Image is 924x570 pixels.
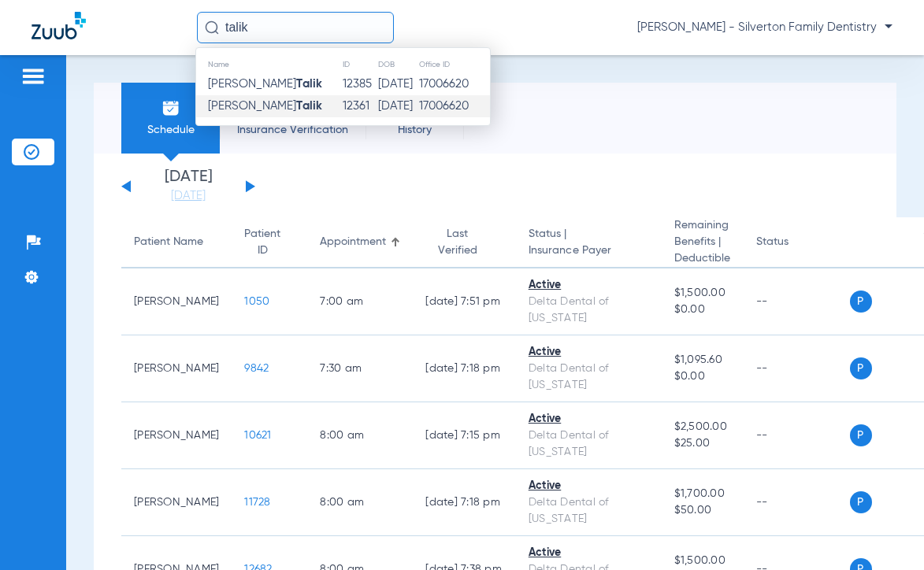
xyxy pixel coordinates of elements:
[674,419,731,435] span: $2,500.00
[377,95,419,117] td: [DATE]
[418,56,490,73] th: Office ID
[121,335,232,402] td: [PERSON_NAME]
[674,302,731,318] span: $0.00
[413,335,516,402] td: [DATE] 7:18 PM
[674,250,731,267] span: Deductible
[342,73,377,95] td: 12385
[342,95,377,117] td: 12361
[196,56,342,73] th: Name
[529,344,649,361] div: Active
[529,411,649,427] div: Active
[205,20,219,35] img: Search Icon
[307,268,413,335] td: 7:00 AM
[133,122,208,138] span: Schedule
[529,427,649,461] div: Delta Dental of [US_STATE]
[674,435,731,452] span: $25.00
[307,469,413,536] td: 8:00 AM
[744,335,850,402] td: --
[529,494,649,527] div: Delta Dental of [US_STATE]
[425,226,489,259] div: Last Verified
[674,352,731,368] span: $1,095.60
[418,73,490,95] td: 17006620
[307,402,413,469] td: 8:00 AM
[377,73,419,95] td: [DATE]
[850,291,872,313] span: P
[850,357,872,379] span: P
[662,217,744,268] th: Remaining Benefits |
[244,430,271,441] span: 10621
[744,402,850,469] td: --
[121,469,232,536] td: [PERSON_NAME]
[516,217,662,268] th: Status |
[121,402,232,469] td: [PERSON_NAME]
[32,12,86,39] img: Zuub Logo
[320,234,400,250] div: Appointment
[197,12,394,43] input: Search for patients
[850,424,872,446] span: P
[134,234,203,250] div: Patient Name
[850,491,872,513] span: P
[425,226,503,259] div: Last Verified
[674,285,731,302] span: $1,500.00
[529,294,649,327] div: Delta Dental of [US_STATE]
[413,469,516,536] td: [DATE] 7:18 PM
[244,497,270,508] span: 11728
[529,545,649,561] div: Active
[744,268,850,335] td: --
[637,20,892,35] span: [PERSON_NAME] - Silverton Family Dentistry
[418,95,490,117] td: 17006620
[141,188,236,204] a: [DATE]
[307,335,413,402] td: 7:30 AM
[296,100,322,112] strong: Talik
[161,98,180,117] img: Schedule
[134,234,219,250] div: Patient Name
[845,494,924,570] iframe: Chat Widget
[141,169,236,204] li: [DATE]
[674,486,731,502] span: $1,700.00
[529,277,649,294] div: Active
[744,469,850,536] td: --
[244,226,280,259] div: Patient ID
[674,502,731,519] span: $50.00
[244,363,269,374] span: 9842
[20,67,46,86] img: hamburger-icon
[413,402,516,469] td: [DATE] 7:15 PM
[244,296,269,307] span: 1050
[208,78,322,90] span: [PERSON_NAME]
[121,268,232,335] td: [PERSON_NAME]
[529,361,649,394] div: Delta Dental of [US_STATE]
[208,100,322,112] span: [PERSON_NAME]
[377,56,419,73] th: DOB
[674,553,731,569] span: $1,500.00
[529,242,649,259] span: Insurance Payer
[377,122,452,138] span: History
[232,122,354,138] span: Insurance Verification
[413,268,516,335] td: [DATE] 7:51 PM
[342,56,377,73] th: ID
[320,234,386,250] div: Appointment
[674,368,731,385] span: $0.00
[296,78,322,90] strong: Talik
[244,226,295,259] div: Patient ID
[744,217,850,268] th: Status
[529,478,649,494] div: Active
